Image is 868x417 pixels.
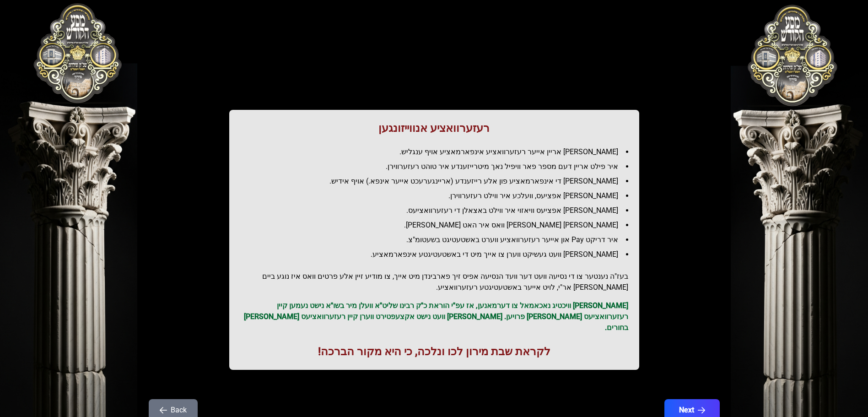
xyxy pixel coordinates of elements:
li: [PERSON_NAME] אפציעס, וועלכע איר ווילט רעזערווירן. [248,190,628,201]
li: [PERSON_NAME] [PERSON_NAME] וואס איר האט [PERSON_NAME]. [248,220,628,231]
li: [PERSON_NAME] אריין אייער רעזערוואציע אינפארמאציע אויף ענגליש. [248,146,628,157]
h1: רעזערוואציע אנווייזונגען [240,121,628,135]
li: איר דריקט Pay און אייער רעזערוואציע ווערט באשטעטיגט בשעטומ"צ. [248,234,628,245]
p: [PERSON_NAME] וויכטיג נאכאמאל צו דערמאנען, אז עפ"י הוראת כ"ק רבינו שליט"א וועלן מיר בשו"א נישט נע... [240,300,628,333]
li: איר פילט אריין דעם מספר פאר וויפיל נאך מיטרייזענדע איר טוהט רעזערווירן. [248,161,628,172]
li: [PERSON_NAME] אפציעס וויאזוי איר ווילט באצאלן די רעזערוואציעס. [248,205,628,216]
h2: בעז"ה נענטער צו די נסיעה וועט דער וועד הנסיעה אפיס זיך פארבינדן מיט אייך, צו מודיע זיין אלע פרטים... [240,271,628,293]
li: [PERSON_NAME] די אינפארמאציע פון אלע רייזענדע (אריינגערעכט אייער אינפא.) אויף אידיש. [248,176,628,187]
li: [PERSON_NAME] וועט געשיקט ווערן צו אייך מיט די באשטעטיגטע אינפארמאציע. [248,249,628,260]
h1: לקראת שבת מירון לכו ונלכה, כי היא מקור הברכה! [240,344,628,359]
